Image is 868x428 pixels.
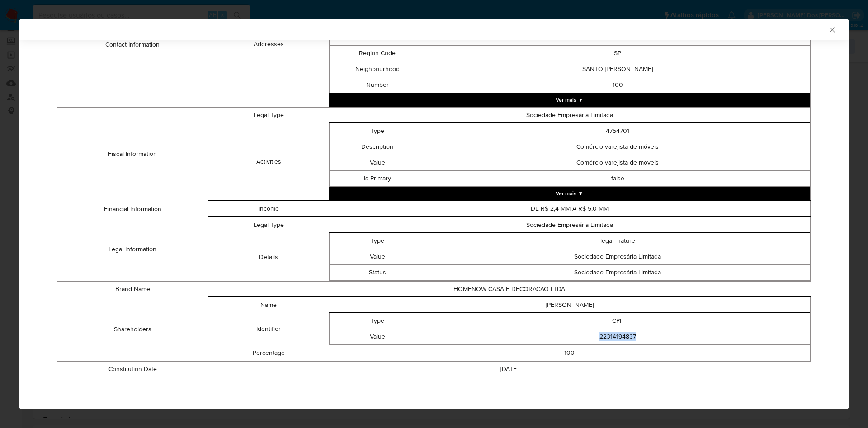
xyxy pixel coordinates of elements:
td: Shareholders [57,297,208,362]
td: Brand Name [57,282,208,297]
td: SP [425,46,810,61]
td: 100 [329,345,810,361]
td: Comércio varejista de móveis [425,155,810,171]
td: [DATE] [208,362,811,377]
td: Comércio varejista de móveis [425,139,810,155]
td: Region Code [329,46,425,61]
td: Sociedade Empresária Limitada [329,217,810,233]
td: Value [329,249,425,265]
td: HOMENOW CASA E DECORACAO LTDA [208,282,811,297]
td: Percentage [208,345,329,361]
td: DE R$ 2,4 MM A R$ 5,0 MM [329,201,810,217]
td: Constitution Date [57,362,208,377]
td: Description [329,139,425,155]
td: Sociedade Empresária Limitada [425,249,810,265]
td: Activities [208,123,329,201]
td: Sociedade Empresária Limitada [425,265,810,281]
button: Expand array [329,93,810,107]
td: 4754701 [425,123,810,139]
td: Financial Information [57,201,208,217]
td: Is Primary [329,171,425,187]
td: legal_nature [425,233,810,249]
td: Neighbourhood [329,61,425,77]
td: Status [329,265,425,281]
td: Value [329,329,425,345]
td: Income [208,201,329,217]
td: Details [208,233,329,281]
td: Type [329,233,425,249]
td: Name [208,297,329,313]
td: Identifier [208,313,329,345]
td: Type [329,313,425,329]
td: [PERSON_NAME] [329,297,810,313]
td: Legal Information [57,217,208,282]
td: Legal Type [208,108,329,123]
td: 22314194837 [425,329,810,345]
td: CPF [425,313,810,329]
td: SANTO [PERSON_NAME] [425,61,810,77]
div: closure-recommendation-modal [19,19,849,409]
td: false [425,171,810,187]
td: 100 [425,77,810,93]
td: Value [329,155,425,171]
td: Number [329,77,425,93]
button: Fechar a janela [828,25,836,33]
button: Expand array [329,187,810,200]
td: Legal Type [208,217,329,233]
td: Sociedade Empresária Limitada [329,108,810,123]
td: Type [329,123,425,139]
td: Fiscal Information [57,108,208,201]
